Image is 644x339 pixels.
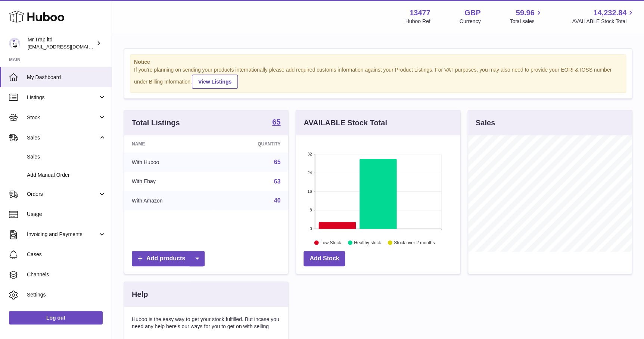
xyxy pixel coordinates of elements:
[124,172,214,191] td: With Ebay
[124,135,214,153] th: Name
[394,240,435,245] text: Stock over 2 months
[27,114,98,121] span: Stock
[214,135,288,153] th: Quantity
[572,18,635,25] span: AVAILABLE Stock Total
[460,18,481,25] div: Currency
[308,152,312,156] text: 32
[27,251,106,258] span: Cases
[124,153,214,172] td: With Huboo
[28,36,95,50] div: Mr.Trap ltd
[308,170,312,175] text: 24
[354,240,381,245] text: Healthy stock
[410,8,430,18] strong: 13477
[132,289,148,299] h3: Help
[9,311,103,324] a: Log out
[320,240,341,245] text: Low Stock
[27,94,98,101] span: Listings
[272,118,280,127] a: 65
[27,271,106,278] span: Channels
[192,75,238,89] a: View Listings
[274,159,281,165] a: 65
[27,74,106,81] span: My Dashboard
[310,226,312,231] text: 0
[310,208,312,212] text: 8
[274,197,281,204] a: 40
[593,8,626,18] span: 14,232.84
[27,134,98,141] span: Sales
[27,153,106,160] span: Sales
[132,316,280,330] p: Huboo is the easy way to get your stock fulfilled. But incase you need any help here's our ways f...
[304,118,387,128] h3: AVAILABLE Stock Total
[124,191,214,210] td: With Amazon
[405,18,430,25] div: Huboo Ref
[510,18,543,25] span: Total sales
[27,211,106,218] span: Usage
[27,191,98,198] span: Orders
[134,59,622,66] strong: Notice
[9,38,20,49] img: office@grabacz.eu
[464,8,480,18] strong: GBP
[304,251,345,266] a: Add Stock
[132,251,205,266] a: Add products
[476,118,495,128] h3: Sales
[516,8,534,18] span: 59.96
[572,8,635,25] a: 14,232.84 AVAILABLE Stock Total
[27,172,106,179] span: Add Manual Order
[510,8,543,25] a: 59.96 Total sales
[308,189,312,194] text: 16
[134,66,622,89] div: If you're planning on sending your products internationally please add required customs informati...
[28,44,110,50] span: [EMAIL_ADDRESS][DOMAIN_NAME]
[274,178,281,185] a: 63
[27,291,106,298] span: Settings
[272,118,280,126] strong: 65
[27,231,98,238] span: Invoicing and Payments
[132,118,180,128] h3: Total Listings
